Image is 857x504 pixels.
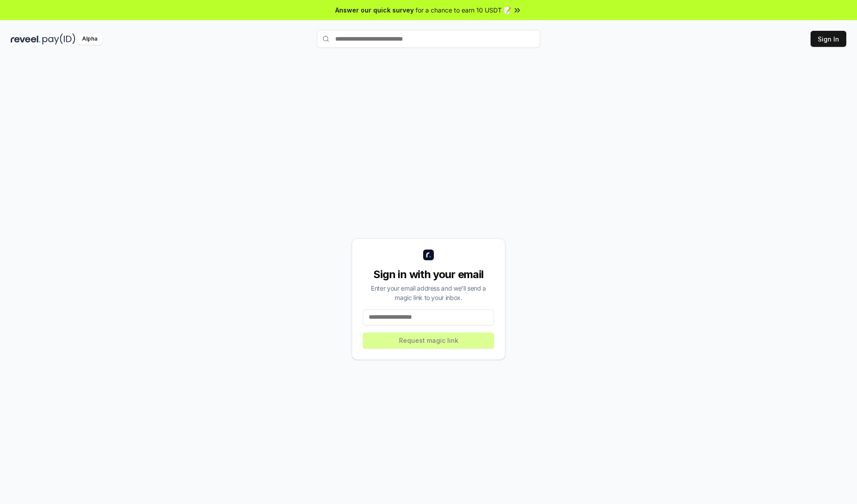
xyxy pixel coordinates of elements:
span: Answer our quick survey [335,5,414,15]
img: reveel_dark [11,33,41,45]
div: Sign in with your email [363,267,494,282]
span: for a chance to earn 10 USDT 📝 [416,5,511,15]
img: pay_id [42,33,75,45]
button: Sign In [811,31,846,47]
div: Enter your email address and we’ll send a magic link to your inbox. [363,283,494,302]
img: logo_small [423,250,434,260]
div: Alpha [77,33,102,45]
